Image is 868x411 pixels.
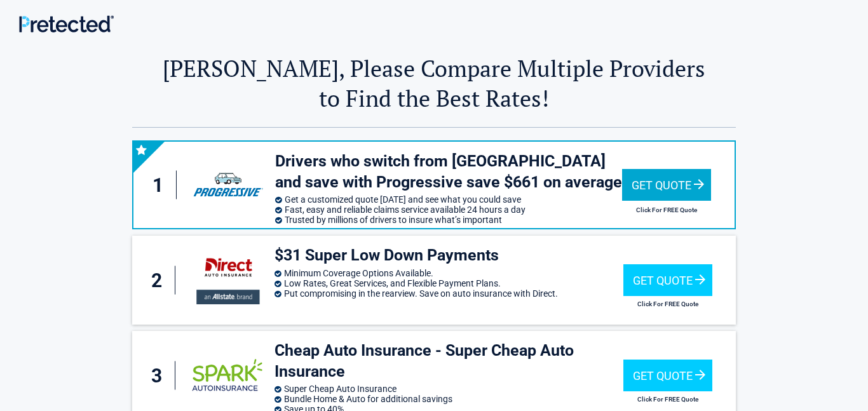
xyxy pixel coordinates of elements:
li: Put compromising in the rearview. Save on auto insurance with Direct. [275,288,623,299]
img: directauto's logo [186,248,268,312]
li: Fast, easy and reliable claims service available 24 hours a day [275,205,622,215]
li: Low Rates, Great Services, and Flexible Payment Plans. [275,278,623,288]
h2: Click For FREE Quote [622,206,711,213]
h3: $31 Super Low Down Payments [275,245,623,266]
img: Main Logo [19,15,114,32]
div: 3 [145,361,175,390]
div: 2 [145,266,175,295]
img: sparkautoinsurance's logo [191,356,264,394]
div: Get Quote [623,360,712,391]
div: Get Quote [623,264,712,296]
h3: Drivers who switch from [GEOGRAPHIC_DATA] and save with Progressive save $661 on average [275,151,622,192]
li: Super Cheap Auto Insurance [275,384,623,394]
h2: Click For FREE Quote [623,300,712,307]
div: Get Quote [622,169,711,201]
li: Get a customized quote [DATE] and see what you could save [275,194,622,205]
div: 1 [146,171,177,199]
li: Minimum Coverage Options Available. [275,268,623,278]
h2: Click For FREE Quote [623,396,712,403]
h2: [PERSON_NAME], Please Compare Multiple Providers to Find the Best Rates! [132,53,736,113]
h3: Cheap Auto Insurance - Super Cheap Auto Insurance [275,340,623,382]
li: Trusted by millions of drivers to insure what’s important [275,215,622,225]
img: progressive's logo [187,165,269,205]
li: Bundle Home & Auto for additional savings [275,394,623,404]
